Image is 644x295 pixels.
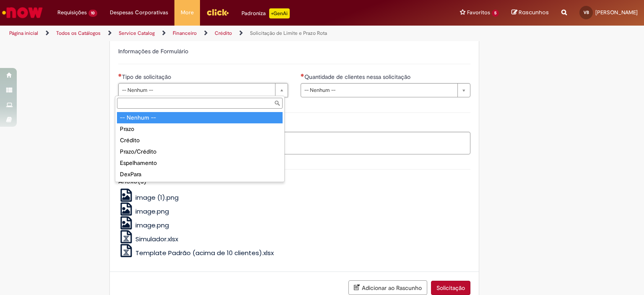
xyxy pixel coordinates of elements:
div: Prazo/Crédito [117,146,283,157]
div: Espelhamento [117,157,283,169]
div: DexPara [117,169,283,180]
div: -- Nenhum -- [117,112,283,123]
ul: Tipo de solicitação [115,110,284,182]
div: Prazo [117,123,283,135]
div: Crédito [117,135,283,146]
